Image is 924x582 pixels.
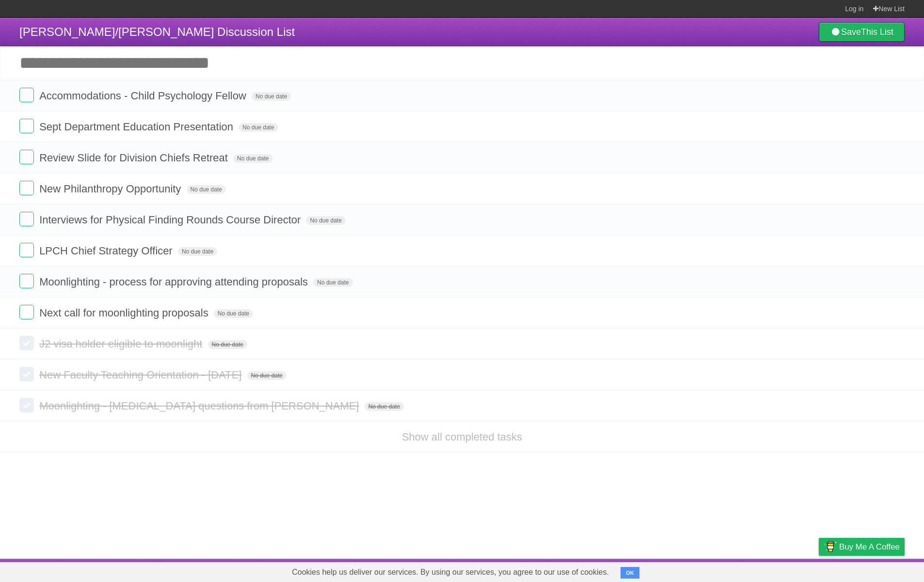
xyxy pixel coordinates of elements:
[39,152,230,164] span: Review Slide for Division Chiefs Retreat
[187,185,226,194] span: No due date
[39,369,244,381] span: New Faculty Teaching Orientation - [DATE]
[19,305,34,319] label: Done
[19,212,34,226] label: Done
[214,309,253,318] span: No due date
[819,538,905,556] a: Buy me a coffee
[19,367,34,381] label: Done
[282,563,619,582] span: Cookies help us deliver our services. By using our services, you agree to our use of cookies.
[402,431,522,443] a: Show all completed tasks
[19,25,295,38] span: [PERSON_NAME]/[PERSON_NAME] Discussion List
[621,567,639,579] button: OK
[773,561,795,580] a: Terms
[39,400,361,412] span: Moonlighting - [MEDICAL_DATA] questions from [PERSON_NAME]
[19,181,34,195] label: Done
[39,121,236,133] span: Sept Department Education Presentation
[19,88,34,102] label: Done
[365,402,404,411] span: No due date
[844,561,905,580] a: Suggest a feature
[861,27,893,37] b: This List
[19,119,34,133] label: Done
[39,90,249,102] span: Accommodations - Child Psychology Fellow
[690,561,710,580] a: About
[313,278,352,287] span: No due date
[208,340,247,349] span: No due date
[19,274,34,288] label: Done
[824,538,837,555] img: Buy me a coffee
[39,307,211,319] span: Next call for moonlighting proposals
[239,123,278,132] span: No due date
[819,22,905,42] a: SaveThis List
[839,538,900,555] span: Buy me a coffee
[39,245,175,257] span: LPCH Chief Strategy Officer
[806,561,831,580] a: Privacy
[39,214,303,226] span: Interviews for Physical Finding Rounds Course Director
[19,150,34,164] label: Done
[39,276,310,288] span: Moonlighting - process for approving attending proposals
[722,561,761,580] a: Developers
[178,247,217,256] span: No due date
[19,243,34,257] label: Done
[252,92,291,101] span: No due date
[39,338,205,350] span: J2 visa holder eligible to moonlight
[19,398,34,412] label: Done
[19,336,34,350] label: Done
[39,183,183,195] span: New Philanthropy Opportunity
[306,216,345,225] span: No due date
[247,371,287,380] span: No due date
[233,154,272,163] span: No due date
